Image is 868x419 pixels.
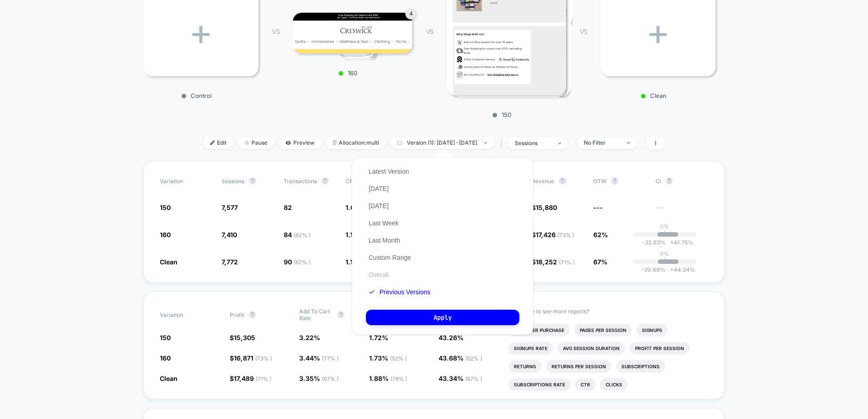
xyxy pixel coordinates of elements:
button: [DATE] [366,202,391,210]
span: 150 [160,204,171,211]
li: Avg Session Duration [557,342,625,355]
p: 0% [660,223,669,230]
span: $ [532,204,557,211]
span: ( 62 % ) [465,355,482,362]
span: 7,410 [222,231,237,239]
button: ? [666,177,673,185]
button: [DATE] [366,185,391,193]
span: | [498,136,508,150]
span: Sessions [222,178,244,185]
span: Pause [238,136,274,149]
img: edit [210,141,215,145]
p: 0% [660,250,669,257]
img: end [627,142,630,144]
span: 15,880 [536,204,557,211]
span: 84 [284,231,311,239]
li: Subscriptions Rate [508,378,571,391]
button: Overall [366,271,391,279]
li: Profit Per Session [630,342,690,355]
button: ? [559,177,566,185]
span: $ [230,354,272,362]
span: 67% [593,258,607,266]
li: Clicks [600,378,628,391]
span: ( 67 % ) [294,259,311,266]
span: 43.68 % [439,354,482,362]
button: ? [611,177,618,185]
span: 41.75 % [666,239,693,246]
span: ( 62 % ) [294,232,311,239]
span: Transactions [284,178,317,185]
span: + [670,239,674,246]
li: Returns [508,360,542,373]
span: Revenue [532,178,554,185]
span: VS [426,28,433,35]
img: end [558,142,561,144]
span: 3.22 % [299,334,320,341]
button: ? [249,177,256,185]
span: 1.73 % [369,354,407,362]
span: 82 [284,204,292,211]
img: calendar [397,141,402,145]
span: Profit [230,312,244,318]
span: ( 67 % ) [322,375,339,382]
span: 15,305 [234,334,255,341]
span: OTW [593,177,643,185]
img: rebalance [333,140,336,145]
span: ( 52 % ) [390,355,407,362]
span: --- [593,204,603,211]
span: 3.35 % [299,375,339,382]
span: 150 [160,334,171,341]
span: Clean [160,258,178,266]
p: 160 [288,69,408,77]
span: 90 [284,258,311,266]
span: ( 73 % ) [255,355,272,362]
img: end [245,141,249,145]
span: 62% [593,231,608,239]
button: Custom Range [366,253,414,262]
img: end [484,142,487,144]
button: ? [249,311,256,318]
span: -22.62 % [642,239,666,246]
p: | [664,257,666,264]
li: Signups [636,324,668,336]
button: Last Month [366,236,403,244]
div: No Filter [584,139,620,146]
span: $ [230,334,255,341]
span: ( 77 % ) [322,355,339,362]
span: -20.68 % [641,266,666,273]
span: VS [580,28,587,35]
span: 16,871 [234,354,272,362]
span: 17,489 [234,375,271,382]
li: Ctr [575,378,596,391]
span: CI [656,177,705,185]
span: ( 78 % ) [390,375,407,382]
span: 7,577 [222,204,238,211]
button: Apply [366,310,519,325]
span: ( 71 % ) [256,375,271,382]
span: Variation [160,177,210,185]
p: | [664,230,666,237]
li: Pages Per Session [574,324,632,336]
p: Would like to see more reports? [508,308,709,315]
span: + [670,266,674,273]
span: 1.88 % [369,375,407,382]
span: $ [230,375,271,382]
button: ? [321,177,329,185]
span: Preview [279,136,321,149]
span: $ [532,231,574,239]
span: ( 67 % ) [465,375,482,382]
button: Latest Version [366,167,412,175]
button: ? [337,311,345,318]
p: 150 [442,111,562,118]
div: 4 [405,8,417,19]
button: Previous Versions [366,288,433,296]
p: Clean [596,92,711,99]
div: sessions [515,140,551,146]
img: 160 main [293,13,412,54]
span: Version (1): [DATE] - [DATE] [390,136,494,149]
li: Returns Per Session [546,360,612,373]
span: Add To Cart Rate [299,308,333,322]
span: $ [532,258,575,266]
span: 7,772 [222,258,238,266]
span: 3.44 % [299,354,339,362]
